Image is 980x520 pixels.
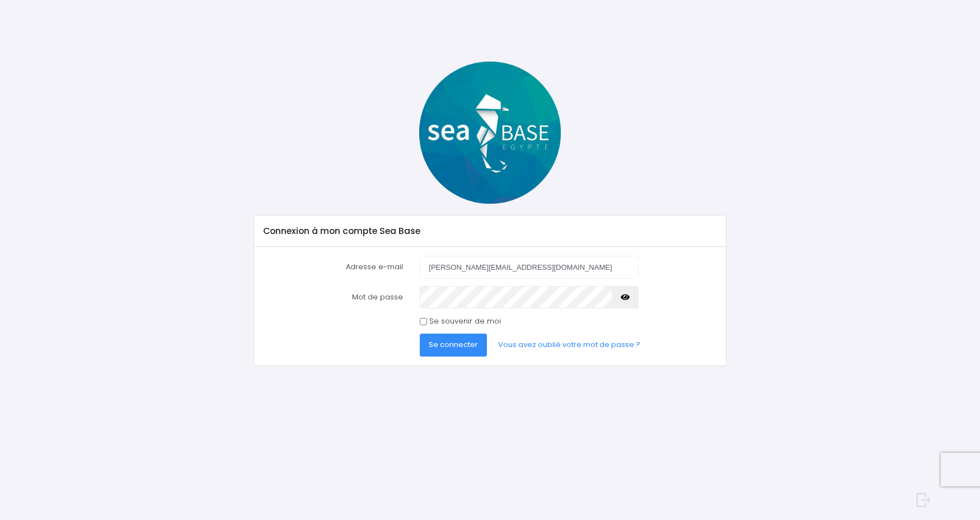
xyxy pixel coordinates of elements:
div: Connexion à mon compte Sea Base [254,216,726,247]
span: Se connecter [429,339,478,350]
a: Vous avez oublié votre mot de passe ? [489,334,649,356]
label: Adresse e-mail [255,256,411,278]
button: Se connecter [420,334,487,356]
label: Se souvenir de moi [429,316,501,327]
label: Mot de passe [255,286,411,308]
